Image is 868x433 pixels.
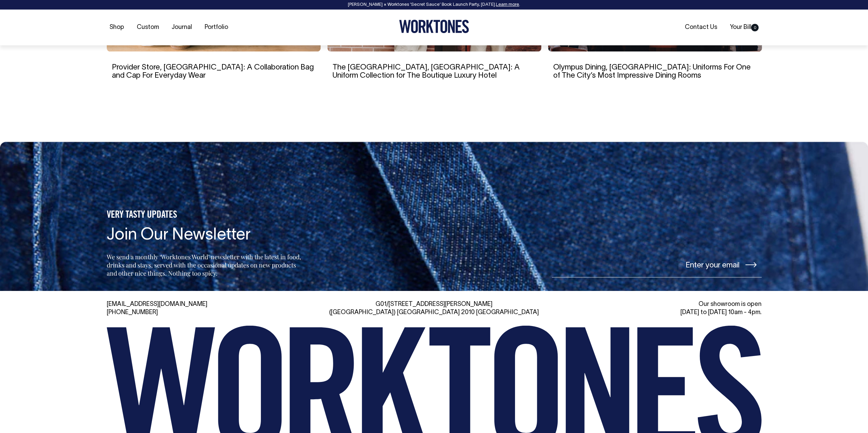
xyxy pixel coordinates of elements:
[550,300,762,317] div: Our showroom is open [DATE] to [DATE] 10am - 4pm.
[107,210,303,221] h5: VERY TASTY UPDATES
[7,2,861,7] div: [PERSON_NAME] × Worktones ‘Secret Sauce’ Book Launch Party, [DATE]. .
[107,22,127,33] a: Shop
[727,22,761,33] a: Your Bill0
[328,300,540,317] div: G01/[STREET_ADDRESS][PERSON_NAME] ([GEOGRAPHIC_DATA]) [GEOGRAPHIC_DATA] 2010 [GEOGRAPHIC_DATA]
[333,64,520,79] a: The [GEOGRAPHIC_DATA], [GEOGRAPHIC_DATA]: A Uniform Collection for The Boutique Luxury Hotel
[169,22,195,33] a: Journal
[496,3,519,7] a: Learn more
[134,22,162,33] a: Custom
[107,310,158,315] a: [PHONE_NUMBER]
[107,253,303,277] p: We send a monthly ‘Worktones World’ newsletter with the latest in food, drinks and stays, served ...
[107,227,303,245] h4: Join Our Newsletter
[682,22,720,33] a: Contact Us
[107,301,207,307] a: [EMAIL_ADDRESS][DOMAIN_NAME]
[552,252,762,277] input: Enter your email
[112,64,314,79] a: Provider Store, [GEOGRAPHIC_DATA]: A Collaboration Bag and Cap For Everyday Wear
[751,24,759,31] span: 0
[553,64,751,79] a: Olympus Dining, [GEOGRAPHIC_DATA]: Uniforms For One of The City’s Most Impressive Dining Rooms
[202,22,231,33] a: Portfolio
